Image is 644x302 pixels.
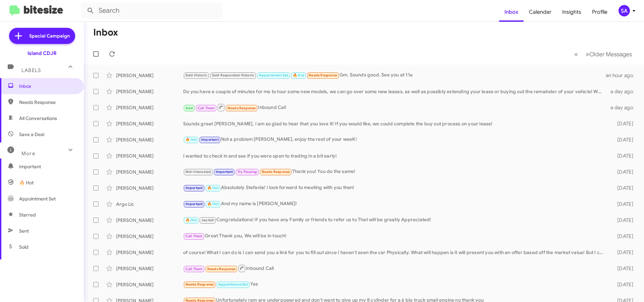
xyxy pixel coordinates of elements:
span: More [21,150,35,157]
div: [DATE] [606,201,639,207]
span: Save a Deal [19,131,44,138]
a: Special Campaign [9,28,75,44]
span: 🔥 Hot [185,218,197,222]
div: Not a problem [PERSON_NAME], enjoy the rest of your weeK! [183,136,606,143]
div: Yes [183,281,606,288]
span: » [586,50,589,58]
div: [DATE] [606,249,639,256]
div: [PERSON_NAME] [116,72,183,79]
span: Starred [19,212,36,218]
div: [PERSON_NAME] [116,169,183,175]
span: Important [216,170,233,174]
span: Not-Interested [185,170,211,174]
span: Call Them [185,267,203,271]
a: Inbox [499,2,524,22]
div: [PERSON_NAME] [116,120,183,127]
span: Jaydah [201,218,214,222]
div: Do you have a couple of minutes for me to tour some new models, we can go over some new leases, a... [183,88,606,95]
div: [DATE] [606,185,639,191]
span: Important [185,202,203,206]
div: Congratulations! If you have any Family or friends to refer us to That will be greatly Appreciated! [183,216,606,224]
div: [DATE] [606,169,639,175]
div: [DATE] [606,265,639,272]
span: Try Pausing [237,170,257,174]
span: Call Them [198,106,215,110]
span: All Conversations [19,115,57,122]
input: Search [81,3,222,19]
a: Profile [587,2,613,22]
span: Important [185,186,203,190]
button: Previous [570,47,582,61]
span: Call Them [185,234,203,238]
span: Special Campaign [29,33,70,39]
span: Sold Historic [185,73,208,77]
nav: Page navigation example [571,47,636,61]
button: Next [582,47,636,61]
span: Appointment Set [259,73,288,77]
div: [PERSON_NAME] [116,88,183,95]
div: a day ago [606,104,639,111]
span: 🔥 Hot [19,179,34,186]
div: And my name is [PERSON_NAME]! [183,200,606,208]
span: Older Messages [589,51,632,58]
span: Sold [185,106,193,110]
span: Needs Response [207,267,236,271]
h1: Inbox [93,27,118,38]
div: [DATE] [606,217,639,224]
div: [PERSON_NAME] [116,153,183,159]
span: Needs Response [262,170,290,174]
div: [PERSON_NAME] [116,217,183,224]
div: Inbound Call [183,264,606,273]
span: Sent [19,228,29,234]
span: Important [201,137,219,142]
span: Needs Response [227,106,256,110]
div: [PERSON_NAME] [116,185,183,191]
div: [DATE] [606,281,639,288]
div: Absolutely Stefania! I look forward to meeting with you then! [183,184,606,192]
span: Important [19,163,76,170]
a: Calendar [524,2,557,22]
span: Sold Responded Historic [212,73,255,77]
div: Inbound Call [183,103,606,112]
span: Needs Response [309,73,337,77]
div: Great Thank you, We will be in touch! [183,232,606,240]
span: Needs Response [185,282,214,287]
div: Sounds great [PERSON_NAME], I am so glad to hear that you love it! If you would like, we could co... [183,120,606,127]
div: Argo Llc [116,201,183,207]
div: [PERSON_NAME] [116,249,183,256]
div: [PERSON_NAME] [116,136,183,143]
div: of course! What I can do is I can send you a link for you to fill out since I haven't seen the ca... [183,249,606,256]
div: I wanted to check in and see if you were open to trading in a bit early! [183,153,606,159]
div: [DATE] [606,153,639,159]
div: [PERSON_NAME] [116,104,183,111]
span: Labels [21,67,41,73]
div: [PERSON_NAME] [116,265,183,272]
button: SA [613,5,637,16]
div: [DATE] [606,233,639,240]
a: Insights [557,2,587,22]
div: Island CDJR [28,50,57,57]
span: Sold [19,244,29,250]
div: SA [619,5,630,16]
div: an hour ago [606,72,639,79]
span: 🔥 Hot [293,73,304,77]
div: Thank you! You do the same! [183,168,606,176]
div: a day ago [606,88,639,95]
span: Appointment Set [19,195,56,202]
div: Gm. Sounds good. See you at 11a [183,71,606,79]
span: Appointment Set [218,282,248,287]
span: 🔥 Hot [207,186,219,190]
span: Inbox [19,83,76,89]
span: « [574,50,578,58]
span: 🔥 Hot [207,202,219,206]
div: [PERSON_NAME] [116,281,183,288]
span: 🔥 Hot [185,137,197,142]
div: [PERSON_NAME] [116,233,183,240]
span: Needs Response [19,99,76,106]
div: [DATE] [606,136,639,143]
div: [DATE] [606,120,639,127]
